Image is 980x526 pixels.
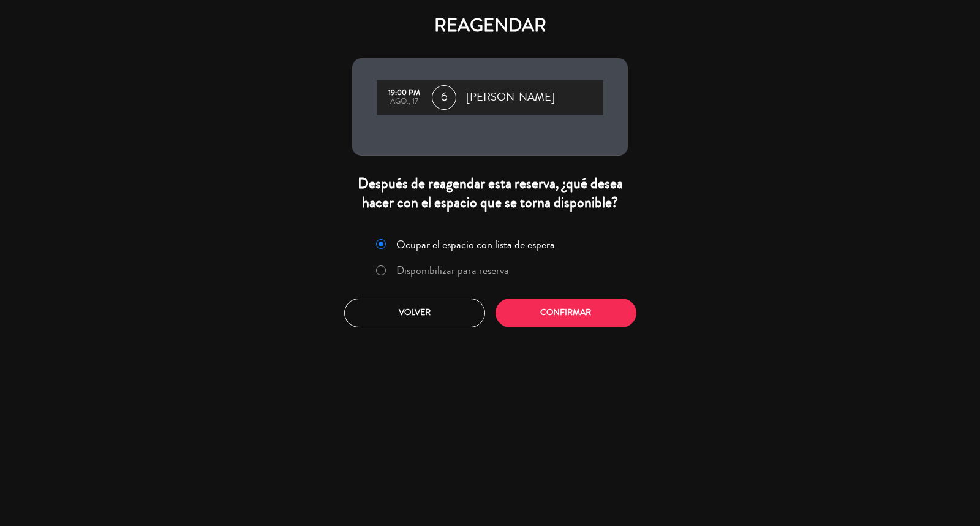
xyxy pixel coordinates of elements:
button: Volver [344,299,485,327]
button: Confirmar [496,299,636,327]
div: ago., 17 [383,97,426,106]
h4: REAGENDAR [352,15,628,37]
label: Disponibilizar para reserva [396,265,509,276]
span: [PERSON_NAME] [466,88,555,107]
span: 6 [432,85,456,110]
div: 19:00 PM [383,89,426,97]
div: Después de reagendar esta reserva, ¿qué desea hacer con el espacio que se torna disponible? [352,174,628,212]
label: Ocupar el espacio con lista de espera [396,239,555,250]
